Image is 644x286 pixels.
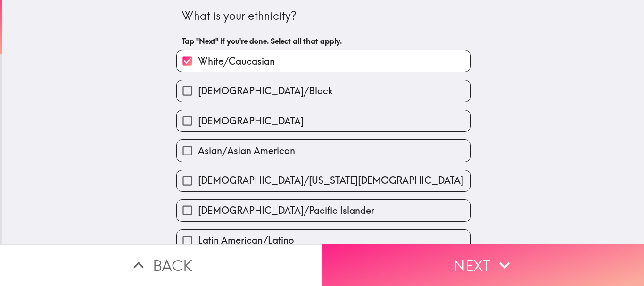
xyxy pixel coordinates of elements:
button: Next [322,244,644,286]
span: Latin American/Latino [198,234,294,247]
button: White/Caucasian [177,50,470,72]
div: What is your ethnicity? [182,8,465,24]
button: [DEMOGRAPHIC_DATA] [177,110,470,131]
span: [DEMOGRAPHIC_DATA] [198,114,304,128]
h6: Tap "Next" if you're done. Select all that apply. [182,36,465,46]
button: [DEMOGRAPHIC_DATA]/Black [177,80,470,101]
button: [DEMOGRAPHIC_DATA]/[US_STATE][DEMOGRAPHIC_DATA] [177,170,470,191]
span: [DEMOGRAPHIC_DATA]/[US_STATE][DEMOGRAPHIC_DATA] [198,174,463,187]
button: Latin American/Latino [177,230,470,251]
button: Asian/Asian American [177,140,470,161]
button: [DEMOGRAPHIC_DATA]/Pacific Islander [177,200,470,221]
span: [DEMOGRAPHIC_DATA]/Pacific Islander [198,204,374,217]
span: White/Caucasian [198,55,275,68]
span: [DEMOGRAPHIC_DATA]/Black [198,84,333,98]
span: Asian/Asian American [198,144,295,157]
